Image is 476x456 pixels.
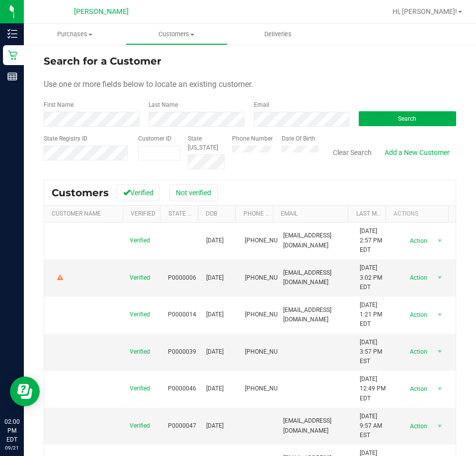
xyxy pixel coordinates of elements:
[7,50,17,60] inline-svg: Retail
[360,375,386,403] span: [DATE] 12:49 PM EDT
[10,377,40,406] iframe: Resource center
[359,111,456,126] button: Search
[130,310,150,319] span: Verified
[398,115,416,122] span: Search
[130,273,150,283] span: Verified
[245,384,295,393] span: [PHONE_NUMBER]
[401,308,434,322] span: Action
[168,421,196,431] span: P0000047
[169,184,218,201] button: Not verified
[206,310,224,319] span: [DATE]
[7,72,17,81] inline-svg: Reports
[168,210,221,217] a: State Registry Id
[401,382,434,396] span: Action
[206,384,224,393] span: [DATE]
[117,184,160,201] button: Verified
[360,227,386,255] span: [DATE] 2:57 PM EDT
[138,134,171,143] label: Customer ID
[360,301,386,329] span: [DATE] 1:21 PM EDT
[130,384,150,393] span: Verified
[245,347,295,357] span: [PHONE_NUMBER]
[206,236,224,245] span: [DATE]
[283,268,348,287] span: [EMAIL_ADDRESS][DOMAIN_NAME]
[130,347,150,357] span: Verified
[130,421,150,431] span: Verified
[206,421,224,431] span: [DATE]
[401,234,434,248] span: Action
[126,24,228,45] a: Customers
[44,134,87,143] label: State Registry ID
[401,345,434,359] span: Action
[378,144,456,161] a: Add a New Customer
[44,55,161,67] span: Search for a Customer
[228,24,329,45] a: Deliveries
[401,419,434,433] span: Action
[394,210,444,217] div: Actions
[434,234,446,248] span: select
[434,419,446,433] span: select
[188,134,225,152] label: State [US_STATE]
[74,7,129,16] span: [PERSON_NAME]
[44,79,253,89] span: Use one or more fields below to locate an existing customer.
[245,310,295,319] span: [PHONE_NUMBER]
[44,100,74,109] label: First Name
[251,30,305,39] span: Deliveries
[401,271,434,285] span: Action
[168,384,196,393] span: P0000046
[434,345,446,359] span: select
[52,187,109,199] span: Customers
[281,210,298,217] a: Email
[52,210,101,217] a: Customer Name
[434,308,446,322] span: select
[56,273,65,283] div: Warning - Level 2
[168,347,196,357] span: P0000039
[360,412,386,441] span: [DATE] 9:57 AM EST
[283,231,348,250] span: [EMAIL_ADDRESS][DOMAIN_NAME]
[131,210,156,217] a: Verified
[434,382,446,396] span: select
[283,305,348,324] span: [EMAIL_ADDRESS][DOMAIN_NAME]
[7,29,17,39] inline-svg: Inventory
[206,347,224,357] span: [DATE]
[393,7,457,15] span: Hi, [PERSON_NAME]!
[360,338,386,367] span: [DATE] 3:57 PM EST
[434,271,446,285] span: select
[4,444,19,452] p: 09/21
[206,273,224,283] span: [DATE]
[283,416,348,435] span: [EMAIL_ADDRESS][DOMAIN_NAME]
[245,273,295,283] span: [PHONE_NUMBER]
[168,310,196,319] span: P0000014
[24,30,126,39] span: Purchases
[168,273,196,283] span: P0000006
[356,210,398,217] a: Last Modified
[232,134,273,143] label: Phone Number
[245,236,295,245] span: [PHONE_NUMBER]
[282,134,316,143] label: Date Of Birth
[206,210,217,217] a: DOB
[149,100,178,109] label: Last Name
[126,30,227,39] span: Customers
[243,210,289,217] a: Phone Number
[360,263,386,292] span: [DATE] 3:02 PM EDT
[130,236,150,245] span: Verified
[4,417,19,444] p: 02:00 PM EDT
[24,24,126,45] a: Purchases
[326,144,378,161] button: Clear Search
[254,100,269,109] label: Email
